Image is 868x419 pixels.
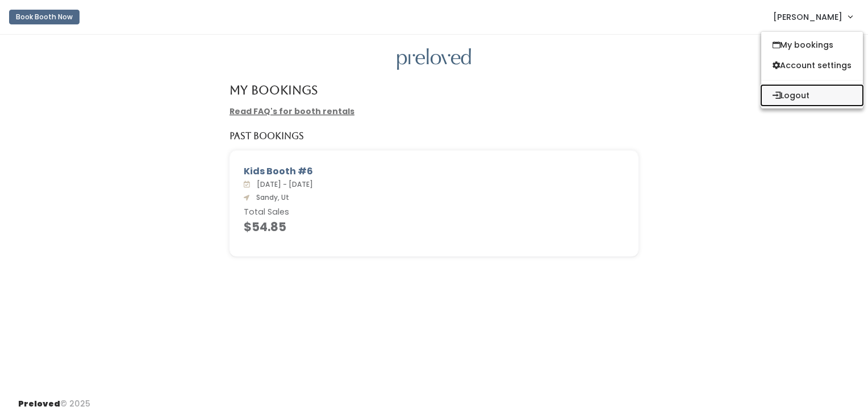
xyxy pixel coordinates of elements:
a: [PERSON_NAME] [762,5,863,29]
h6: Total Sales [244,208,624,217]
img: preloved logo [397,48,471,70]
span: [DATE] - [DATE] [252,179,313,189]
a: Read FAQ's for booth rentals [229,106,354,117]
span: Sandy, Ut [252,192,289,202]
span: Preloved [18,398,60,409]
a: Book Booth Now [9,5,80,30]
button: Logout [761,85,863,106]
h4: My Bookings [229,83,318,97]
a: My bookings [761,35,863,55]
h5: Past Bookings [229,131,304,141]
div: © 2025 [18,389,90,410]
a: Account settings [761,55,863,76]
div: Kids Booth #6 [244,165,624,178]
span: [PERSON_NAME] [773,11,842,23]
button: Book Booth Now [9,10,80,24]
h4: $54.85 [244,220,624,233]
